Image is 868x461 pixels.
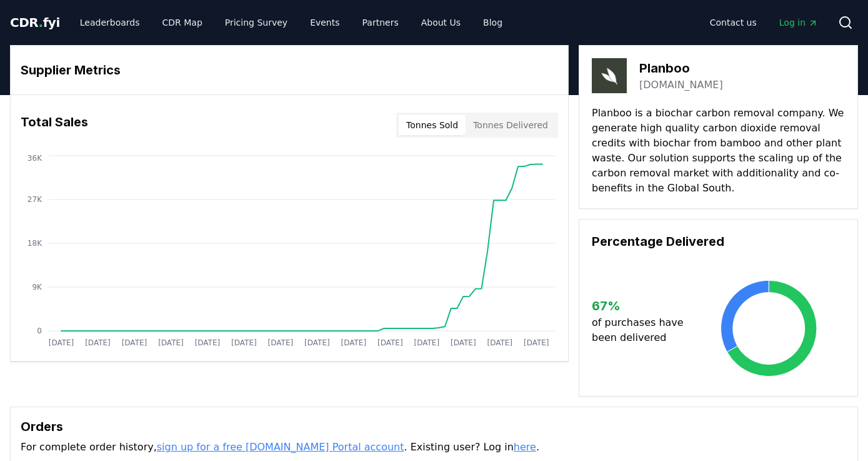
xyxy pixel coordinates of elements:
tspan: [DATE] [195,338,221,347]
h3: Percentage Delivered [592,232,845,251]
nav: Main [70,11,512,34]
a: Leaderboards [70,11,150,34]
a: Events [300,11,349,34]
tspan: [DATE] [451,338,476,347]
img: Planboo-logo [592,58,627,93]
a: here [514,441,536,453]
tspan: [DATE] [231,338,257,347]
tspan: 0 [37,327,42,335]
tspan: [DATE] [49,338,74,347]
p: Planboo is a biochar carbon removal company. We generate high quality carbon dioxide removal cred... [592,106,845,196]
tspan: [DATE] [341,338,367,347]
a: Partners [352,11,409,34]
h3: 67 % [592,296,693,315]
a: About Us [411,11,471,34]
p: of purchases have been delivered [592,315,693,345]
tspan: [DATE] [122,338,147,347]
tspan: [DATE] [85,338,111,347]
tspan: [DATE] [414,338,440,347]
a: CDR.fyi [10,14,60,31]
a: Blog [473,11,512,34]
span: . [39,15,43,30]
a: Log in [769,11,828,34]
a: Contact us [700,11,767,34]
tspan: [DATE] [524,338,549,347]
tspan: 18K [27,239,42,248]
button: Tonnes Sold [399,115,466,135]
h3: Orders [21,417,847,436]
a: Pricing Survey [215,11,297,34]
a: [DOMAIN_NAME] [639,78,723,93]
tspan: [DATE] [377,338,403,347]
nav: Main [700,11,828,34]
p: For complete order history, . Existing user? Log in . [21,440,847,455]
h3: Supplier Metrics [21,61,558,79]
span: CDR fyi [10,15,60,30]
a: sign up for a free [DOMAIN_NAME] Portal account [157,441,404,453]
h3: Planboo [639,59,723,78]
button: Tonnes Delivered [466,115,556,135]
tspan: 36K [27,154,42,163]
tspan: [DATE] [487,338,512,347]
h3: Total Sales [21,113,88,138]
tspan: 9K [32,283,42,291]
tspan: [DATE] [158,338,184,347]
span: Log in [779,16,818,29]
tspan: [DATE] [268,338,294,347]
a: CDR Map [152,11,212,34]
tspan: [DATE] [304,338,330,347]
tspan: 27K [27,195,42,204]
